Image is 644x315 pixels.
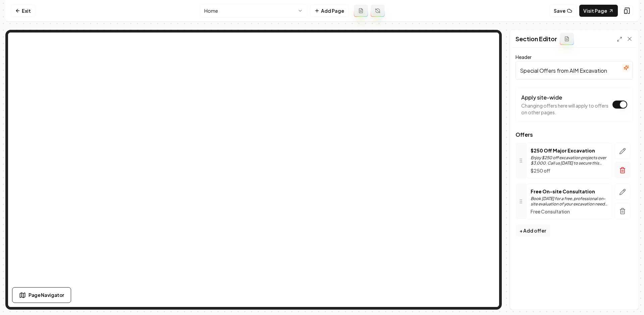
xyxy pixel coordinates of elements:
button: Save [549,5,577,17]
button: Add admin page prompt [354,5,368,17]
button: Add Page [310,5,348,17]
button: Add admin section prompt [560,33,574,45]
button: Page Navigator [12,287,71,303]
label: Header [516,54,532,60]
input: Header [516,61,633,80]
p: Book [DATE] for a free, professional on-site evaluation of your excavation needs. Discuss your pr... [531,196,608,207]
p: Free On-site Consultation [531,188,608,195]
a: Exit [11,5,35,17]
span: Offers [516,132,633,137]
p: $250 off [531,167,608,174]
label: Apply site-wide [521,94,562,101]
button: + Add offer [516,225,550,237]
span: Page Navigator [29,292,64,299]
h2: Section Editor [516,34,557,44]
p: Changing offers here will apply to offers on other pages. [521,102,609,116]
p: Free Consultation [531,208,608,215]
a: Visit Page [579,5,618,17]
p: Enjoy $250 off excavation projects over $3,000. Call us [DATE] to secure this top-value offer! [531,155,608,166]
button: Regenerate page [371,5,385,17]
p: $250 Off Major Excavation [531,147,608,154]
